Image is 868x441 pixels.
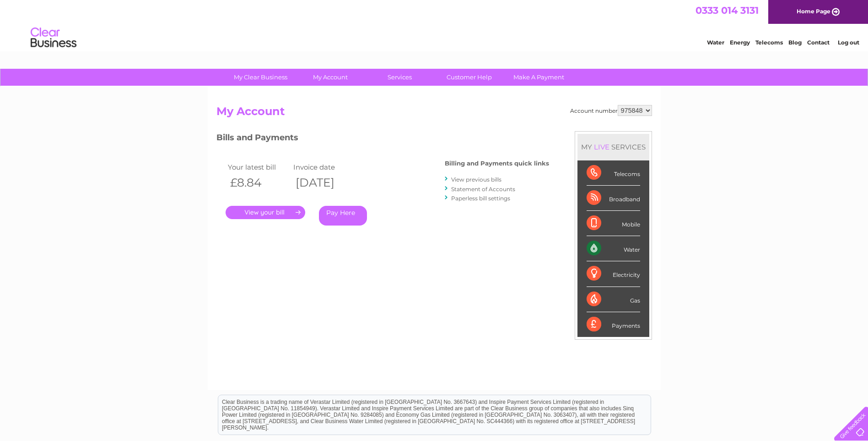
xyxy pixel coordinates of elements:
[451,195,510,202] a: Paperless bill settings
[587,287,640,312] div: Gas
[451,186,515,193] a: Statement of Accounts
[501,69,577,86] a: Make A Payment
[319,206,367,226] a: Pay Here
[362,69,437,86] a: Services
[216,105,652,122] h2: My Account
[807,39,830,46] a: Contact
[587,160,640,186] div: Telecoms
[223,69,298,86] a: My Clear Business
[226,173,291,192] th: £8.84
[570,105,652,116] div: Account number
[838,39,859,46] a: Log out
[431,69,507,86] a: Customer Help
[587,186,640,211] div: Broadband
[291,173,357,192] th: [DATE]
[226,161,291,173] td: Your latest bill
[451,176,501,183] a: View previous bills
[587,261,640,287] div: Electricity
[226,206,305,219] a: .
[730,39,750,46] a: Energy
[755,39,783,46] a: Telecoms
[292,69,368,86] a: My Account
[30,24,77,52] img: logo.png
[587,236,640,261] div: Water
[216,131,549,147] h3: Bills and Payments
[707,39,724,46] a: Water
[218,5,651,44] div: Clear Business is a trading name of Verastar Limited (registered in [GEOGRAPHIC_DATA] No. 3667643...
[587,211,640,236] div: Mobile
[445,160,549,167] h4: Billing and Payments quick links
[577,134,649,160] div: MY SERVICES
[788,39,802,46] a: Blog
[592,143,611,151] div: LIVE
[291,161,357,173] td: Invoice date
[587,312,640,337] div: Payments
[695,5,759,16] a: 0333 014 3131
